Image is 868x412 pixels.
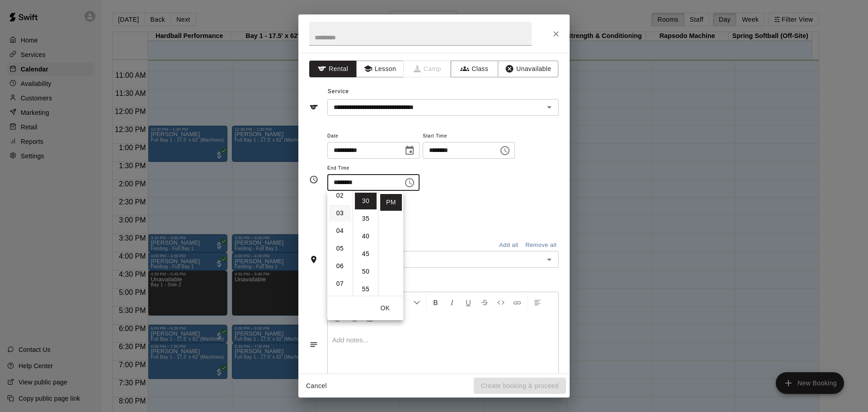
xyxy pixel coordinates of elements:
[428,294,443,310] button: Format Bold
[355,246,377,262] li: 45 minutes
[329,258,351,275] li: 6 hours
[461,294,476,310] button: Format Underline
[309,255,318,264] svg: Rooms
[327,162,420,175] span: End Time
[309,61,357,77] button: Rental
[494,238,523,252] button: Add all
[328,88,349,95] span: Service
[355,281,377,298] li: 55 minutes
[543,101,556,114] button: Open
[498,61,558,77] button: Unavailable
[329,240,351,257] li: 5 hours
[309,340,318,349] svg: Notes
[328,275,559,289] span: Notes
[493,294,509,310] button: Insert Code
[355,263,377,280] li: 50 minutes
[401,142,419,160] button: Choose date, selected date is Aug 12, 2025
[451,61,498,77] button: Class
[496,142,514,160] button: Choose time, selected time is 2:00 PM
[355,228,377,245] li: 40 minutes
[509,294,525,310] button: Insert Link
[353,191,378,296] ul: Select minutes
[477,294,492,310] button: Format Strikethrough
[329,223,351,239] li: 4 hours
[355,210,377,227] li: 35 minutes
[327,191,353,296] ul: Select hours
[355,193,377,209] li: 30 minutes
[327,130,420,142] span: Date
[543,253,556,266] button: Open
[530,294,545,310] button: Left Align
[444,294,460,310] button: Format Italics
[329,205,351,222] li: 3 hours
[309,175,318,184] svg: Timing
[401,174,419,192] button: Choose time, selected time is 10:30 PM
[302,378,331,394] button: Cancel
[378,191,403,296] ul: Select meridiem
[404,61,451,77] span: Camps can only be created in the Services page
[380,194,402,211] li: PM
[371,300,400,317] button: OK
[309,103,318,112] svg: Service
[329,293,351,310] li: 8 hours
[423,130,515,142] span: Start Time
[356,61,404,77] button: Lesson
[329,187,351,204] li: 2 hours
[548,26,564,42] button: Close
[523,238,559,252] button: Remove all
[329,275,351,292] li: 7 hours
